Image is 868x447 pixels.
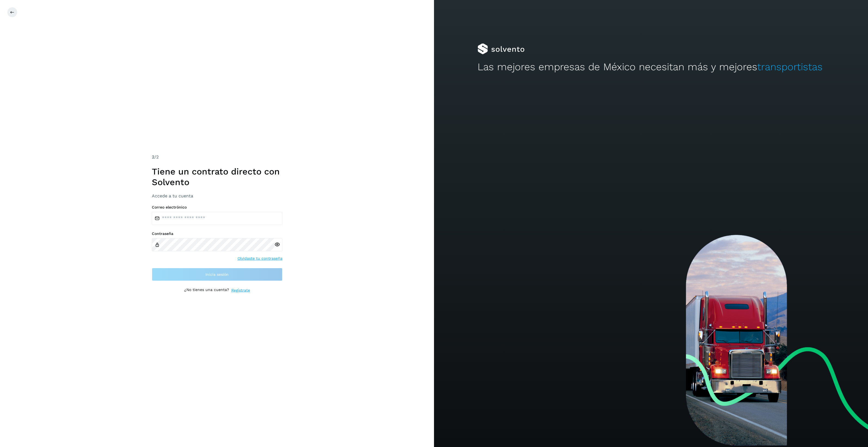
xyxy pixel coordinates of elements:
[231,287,250,293] a: Regístrate
[152,166,282,187] h1: Tiene un contrato directo con Solvento
[152,154,282,160] div: /2
[478,61,825,73] h2: Las mejores empresas de México necesitan más y mejores
[757,61,823,73] span: transportistas
[152,205,282,210] label: Correo electrónico
[152,193,282,198] h3: Accede a tu cuenta
[238,256,282,261] a: Olvidaste tu contraseña
[205,273,229,276] span: Inicia sesión
[152,154,154,160] span: 2
[152,231,282,236] label: Contraseña
[152,268,282,281] button: Inicia sesión
[184,287,229,293] p: ¿No tienes una cuenta?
